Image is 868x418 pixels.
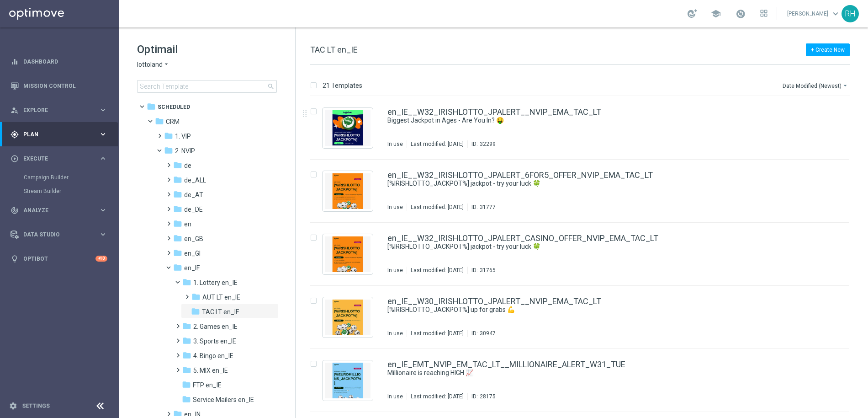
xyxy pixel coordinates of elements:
i: folder [173,219,182,228]
i: folder [191,307,200,316]
h1: Optimail [137,42,277,57]
span: en [184,220,191,228]
div: Last modified: [DATE] [407,204,467,211]
button: lottoland arrow_drop_down [137,60,170,69]
a: en_IE__W32_IRISHLOTTO_JPALERT_6FOR5_OFFER_NVIP_EMA_TAC_LT [387,171,653,179]
div: Plan [11,130,99,139]
div: Campaign Builder [24,171,118,184]
i: folder [147,102,156,111]
button: Mission Control [10,82,108,90]
i: folder [182,380,191,389]
span: AUT LT en_IE [202,293,240,301]
div: ID: [467,140,496,148]
a: Stream Builder [24,188,95,195]
div: Last modified: [DATE] [407,140,467,148]
div: Press SPACE to select this row. [301,286,866,349]
a: en_IE__W32_IRISHLOTTO_JPALERT__NVIP_EMA_TAC_LT [387,108,601,116]
i: equalizer [11,58,19,66]
span: 1. Lottery en_IE [193,279,238,287]
div: Press SPACE to select this row. [301,160,866,223]
i: folder [173,204,182,214]
span: FTP en_IE [193,381,222,389]
span: en_IE [184,264,200,272]
i: folder [182,395,191,404]
div: ID: [467,330,496,337]
span: en_GB [184,235,203,243]
i: arrow_drop_down [842,82,849,89]
span: keyboard_arrow_down [831,9,841,19]
a: en_IE__W32_IRISHLOTTO_JPALERT_CASINO_OFFER_NVIP_EMA_TAC_LT [387,234,658,242]
span: de [184,161,191,170]
div: Press SPACE to select this row. [301,96,866,160]
span: Explore [23,107,99,113]
i: track_changes [11,206,19,214]
button: gps_fixed Plan keyboard_arrow_right [10,131,108,138]
span: search [267,83,275,90]
div: Stream Builder [24,184,118,198]
span: Execute [23,156,99,161]
div: 28175 [480,393,496,400]
img: 28175.jpeg [325,363,370,398]
span: TAC LT en_IE [202,308,239,316]
p: 21 Templates [323,81,362,90]
a: Mission Control [23,74,107,98]
span: lottoland [137,60,163,69]
button: play_circle_outline Execute keyboard_arrow_right [10,155,108,162]
div: Dashboard [11,49,107,74]
div: ID: [467,393,496,400]
div: 31765 [480,267,496,274]
i: folder [182,322,191,331]
a: [%IRISHLOTTO_JACKPOT%] up for grabs 💪 [387,305,789,314]
button: Data Studio keyboard_arrow_right [10,231,108,238]
button: person_search Explore keyboard_arrow_right [10,107,108,114]
a: Biggest Jackpot in Ages - Are You In? 🤑 [387,116,789,125]
i: keyboard_arrow_right [99,154,107,163]
button: Date Modified (Newest)arrow_drop_down [782,80,850,91]
div: Execute [11,155,99,163]
i: folder [164,131,173,140]
div: Press SPACE to select this row. [301,223,866,286]
a: Settings [22,403,50,409]
img: 31777.jpeg [325,173,370,209]
i: play_circle_outline [11,155,19,163]
img: 30947.jpeg [325,300,370,335]
button: lightbulb Optibot +10 [10,255,108,263]
i: keyboard_arrow_right [99,206,107,214]
span: Scheduled [158,103,190,111]
i: folder [191,292,201,301]
i: folder [173,175,182,184]
div: Press SPACE to select this row. [301,349,866,412]
div: Last modified: [DATE] [407,330,467,337]
div: Explore [11,106,99,114]
img: 31765.jpeg [325,236,370,272]
span: de_DE [184,205,203,214]
button: equalizer Dashboard [10,58,108,65]
span: de_ALL [184,176,206,184]
i: folder [173,248,182,257]
i: folder [155,117,164,126]
span: TAC LT en_IE [310,45,358,54]
span: 4. Bingo en_IE [193,352,233,360]
i: folder [182,278,191,287]
span: 2. Games en_IE [193,322,238,331]
i: folder [173,234,182,243]
div: Biggest Jackpot in Ages - Are You In? 🤑 [387,116,810,125]
div: In use [387,393,403,400]
div: [%IRISHLOTTO_JACKPOT%] jackpot - try your luck 🍀 [387,242,810,251]
i: folder [164,146,173,155]
i: folder [173,161,182,170]
span: CRM [166,118,180,126]
i: arrow_drop_down [163,60,170,69]
div: [%IRISHLOTTO_JACKPOT%] up for grabs 💪 [387,305,810,314]
span: Plan [23,132,99,137]
div: Last modified: [DATE] [407,393,467,400]
div: Analyze [11,206,99,214]
div: 30947 [480,330,496,337]
span: 5. MIX en_IE [193,366,228,375]
i: folder [182,365,191,375]
div: In use [387,204,403,211]
i: folder [173,190,182,199]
